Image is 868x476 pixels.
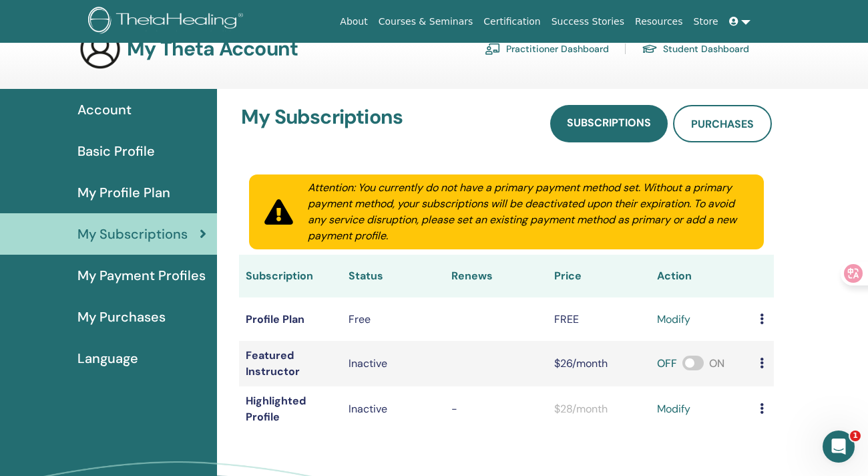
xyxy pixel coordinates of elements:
[650,255,753,297] th: Action
[657,401,690,417] a: modify
[349,312,438,328] div: Free
[642,38,749,59] a: Student Dashboard
[657,356,677,370] span: OFF
[548,255,650,297] th: Price
[657,312,690,328] a: modify
[77,183,170,203] span: My Profile Plan
[349,401,438,417] p: Inactive
[709,356,724,370] span: ON
[239,341,342,386] td: Featured Instructor
[77,307,166,327] span: My Purchases
[550,105,668,142] a: Subscriptions
[451,402,457,416] span: -
[554,402,608,416] span: $28/month
[79,27,122,70] img: generic-user-icon.jpg
[554,356,608,370] span: $26/month
[77,265,206,285] span: My Payment Profiles
[567,116,651,130] span: Subscriptions
[77,100,132,120] span: Account
[546,9,630,34] a: Success Stories
[691,117,754,131] span: Purchases
[445,255,548,297] th: Renews
[241,105,403,137] h3: My Subscriptions
[673,105,772,142] a: Purchases
[823,431,855,463] iframe: Intercom live chat
[554,312,579,326] span: FREE
[478,9,546,34] a: Certification
[88,7,248,37] img: logo.png
[342,255,445,297] th: Status
[239,297,342,341] td: Profile Plan
[292,180,764,244] div: Attention: You currently do not have a primary payment method set. Without a primary payment meth...
[77,348,138,368] span: Language
[239,386,342,432] td: Highlighted Profile
[335,9,373,34] a: About
[77,224,188,244] span: My Subscriptions
[77,141,155,161] span: Basic Profile
[642,43,658,55] img: graduation-cap.svg
[349,356,438,372] div: Inactive
[485,38,609,59] a: Practitioner Dashboard
[239,255,342,297] th: Subscription
[373,9,479,34] a: Courses & Seminars
[850,431,861,441] span: 1
[630,9,688,34] a: Resources
[127,37,298,61] h3: My Theta Account
[485,43,501,55] img: chalkboard-teacher.svg
[688,9,724,34] a: Store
